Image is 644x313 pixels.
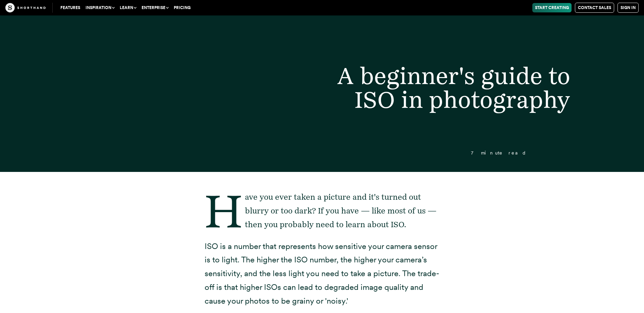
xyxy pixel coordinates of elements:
p: Have you ever taken a picture and it's turned out blurry or too dark? If you have — like most of ... [205,190,439,231]
a: Sign in [618,3,639,13]
button: Learn [117,3,139,12]
h1: A beginner's guide to ISO in photography [278,64,584,111]
a: Features [58,3,83,12]
p: ISO is a number that represents how sensitive your camera sensor is to light. The higher the ISO ... [205,240,439,308]
img: The Craft [5,3,46,12]
button: Enterprise [139,3,171,12]
a: Contact Sales [575,3,614,13]
p: 7 minute read [104,150,540,155]
a: Start Creating [532,3,572,12]
a: Pricing [171,3,193,12]
button: Inspiration [83,3,117,12]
